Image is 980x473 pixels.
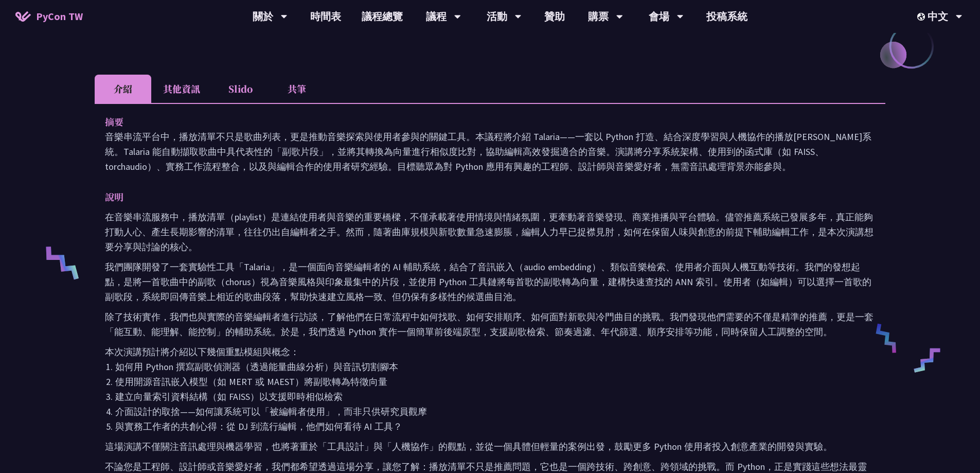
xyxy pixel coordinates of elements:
p: 在音樂串流服務中，播放清單（playlist）是連結使用者與音樂的重要橋樑，不僅承載著使用情境與情緒氛圍，更牽動著音樂發現、商業推播與平台體驗。儘管推薦系統已發展多年，真正能夠打動人心、產生長期... [105,209,875,254]
li: 其他資訊 [151,75,212,103]
span: PyCon TW [36,9,83,24]
img: Home icon of PyCon TW 2025 [15,11,31,22]
img: Locale Icon [917,13,928,21]
li: 與實務工作者的共創心得：從 DJ 到流行編輯，他們如何看待 AI 工具？ [115,419,875,434]
li: 介紹 [95,75,151,103]
a: PyCon TW [5,4,93,29]
p: 我們團隊開發了一套實驗性工具「Talaria」，是一個面向音樂編輯者的 AI 輔助系統，結合了音訊嵌入（audio embedding）、類似音樂檢索、使用者介面與人機互動等技術。我們的發想起點... [105,259,875,304]
li: 介面設計的取捨——如何讓系統可以「被編輯者使用」，而非只供研究員觀摩 [115,404,875,419]
p: 本次演講預計將介紹以下幾個重點模組與概念： [105,344,875,359]
li: 如何用 Python 撰寫副歌偵測器（透過能量曲線分析）與音訊切割腳本 [115,359,875,374]
p: 摘要 [105,114,854,129]
p: 除了技術實作，我們也與實際的音樂編輯者進行訪談，了解他們在日常流程中如何找歌、如何安排順序、如何面對新歌與冷門曲目的挑戰。我們發現他們需要的不僅是精準的推薦，更是一套「能互動、能理解、能控制」的... [105,309,875,339]
li: Slido [212,75,269,103]
li: 共筆 [269,75,325,103]
p: 音樂串流平台中，播放清單不只是歌曲列表，更是推動音樂探索與使用者參與的關鍵工具。本議程將介紹 Talaria——一套以 Python 打造、結合深度學習與人機協作的播放[PERSON_NAME]... [105,129,875,174]
p: 這場演講不僅關注音訊處理與機器學習，也將著重於「工具設計」與「人機協作」的觀點，並從一個具體但輕量的案例出發，鼓勵更多 Python 使用者投入創意產業的開發與實驗。 [105,439,875,454]
li: 使用開源音訊嵌入模型（如 MERT 或 MAEST）將副歌轉為特徵向量 [115,374,875,389]
li: 建立向量索引資料結構（如 FAISS）以支援即時相似檢索 [115,389,875,404]
p: 說明 [105,189,854,204]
